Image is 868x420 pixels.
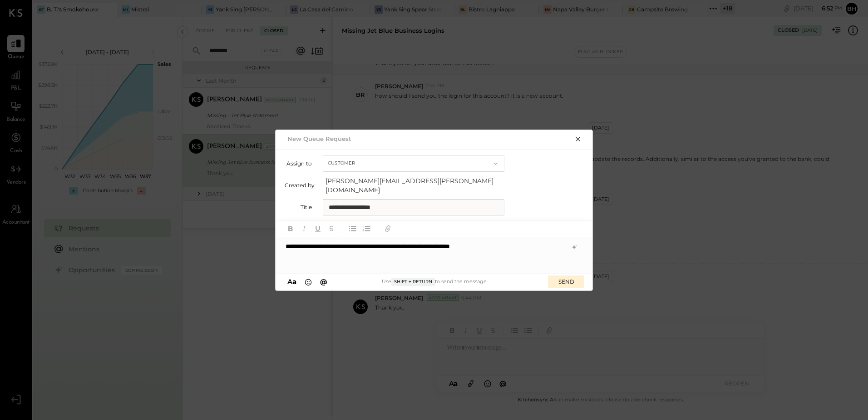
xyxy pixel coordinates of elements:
[391,278,435,286] span: Shift + Return
[323,155,504,172] button: Customer
[285,277,299,287] button: Aa
[287,135,351,142] h2: New Queue Request
[285,182,315,189] label: Created by
[347,223,359,235] button: Unordered List
[330,278,539,286] div: Use to send the message
[382,223,394,235] button: Add URL
[325,176,507,195] span: [PERSON_NAME][EMAIL_ADDRESS][PERSON_NAME][DOMAIN_NAME]
[285,160,312,167] label: Assign to
[285,223,296,235] button: Bold
[292,277,296,286] span: a
[548,275,584,288] button: SEND
[360,223,372,235] button: Ordered List
[298,223,310,235] button: Italic
[325,223,337,235] button: Strikethrough
[285,204,312,210] label: Title
[320,277,327,286] span: @
[317,277,330,287] button: @
[312,223,324,235] button: Underline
